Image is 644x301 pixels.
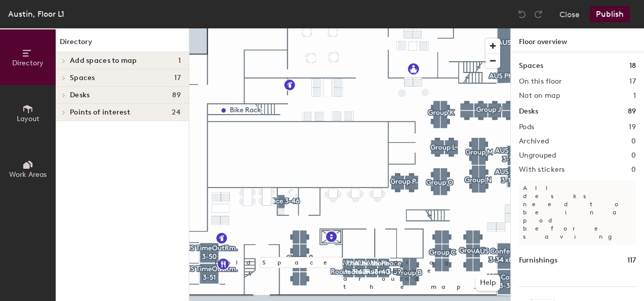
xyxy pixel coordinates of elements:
[629,60,636,71] h1: 18
[519,137,549,145] h2: Archived
[70,91,90,99] span: Desks
[511,28,644,52] h1: Floor overview
[628,106,636,117] h1: 89
[172,108,181,117] span: 24
[9,170,47,179] span: Work Areas
[8,8,64,20] div: Austin, Floor L1
[590,6,630,22] button: Publish
[519,180,636,245] p: All desks need to be in a pod before saving
[12,59,44,67] span: Directory
[519,60,543,71] h1: Spaces
[519,78,562,86] h2: On this floor
[631,152,636,160] h2: 0
[476,275,500,291] button: Help
[178,57,181,65] span: 1
[517,9,527,19] img: Undo
[631,166,636,174] h2: 0
[70,74,95,82] span: Spaces
[627,255,636,266] h1: 117
[172,91,181,99] span: 89
[56,36,189,52] h1: Directory
[70,57,137,65] span: Add spaces to map
[629,123,636,131] h2: 19
[629,78,636,86] h2: 17
[519,152,556,160] h2: Ungrouped
[559,6,580,22] button: Close
[17,115,39,123] span: Layout
[519,92,560,100] h2: Not on map
[533,9,543,19] img: Redo
[70,108,130,117] span: Points of interest
[633,92,636,100] h2: 1
[631,137,636,145] h2: 0
[174,74,181,82] span: 17
[519,255,557,266] h1: Furnishings
[519,123,534,131] h2: Pods
[519,106,538,117] h1: Desks
[519,166,565,174] h2: With stickers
